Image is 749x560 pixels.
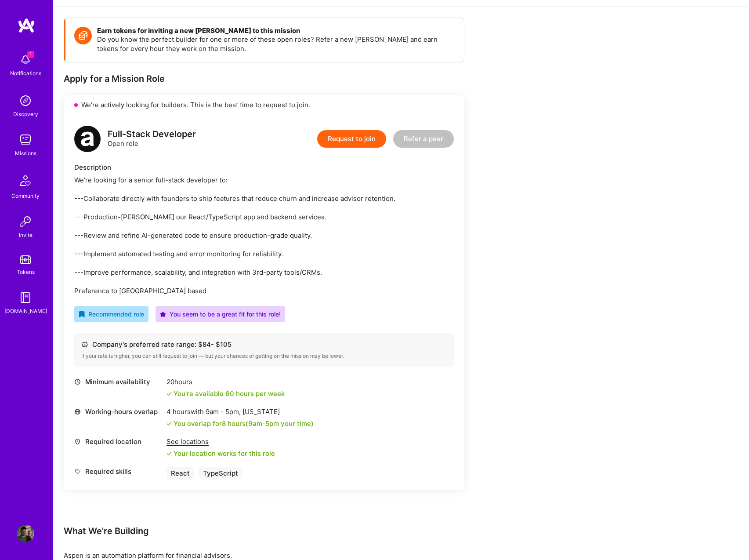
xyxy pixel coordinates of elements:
[199,467,242,480] div: TypeScript
[27,51,34,58] span: 1
[64,551,591,560] p: Aspen is an automation platform for financial advisors.
[81,353,447,360] div: If your rate is higher, you can still request to join — but your chances of getting on the missio...
[74,126,101,152] img: logo
[81,341,88,348] i: icon Cash
[97,27,455,35] h4: Earn tokens for inviting a new [PERSON_NAME] to this mission
[17,289,34,306] img: guide book
[64,95,464,115] div: We’re actively looking for builders. This is the best time to request to join.
[14,525,36,542] a: User Avatar
[74,437,162,446] div: Required location
[166,389,285,398] div: You're available 60 hours per week
[204,407,242,416] span: 9am - 5pm ,
[17,525,34,542] img: User Avatar
[74,468,81,475] i: icon Tag
[74,408,81,415] i: icon World
[393,130,454,148] button: Refer a peer
[17,92,34,109] img: discovery
[166,377,285,386] div: 20 hours
[10,69,41,78] div: Notifications
[64,525,591,537] div: What We're Building
[166,467,194,480] div: React
[64,73,464,84] div: Apply for a Mission Role
[17,213,34,230] img: Invite
[74,163,454,172] div: Description
[166,421,172,426] i: icon Check
[4,306,47,316] div: [DOMAIN_NAME]
[97,35,455,53] p: Do you know the perfect builder for one or more of these open roles? Refer a new [PERSON_NAME] an...
[108,130,196,139] div: Full-Stack Developer
[15,149,36,158] div: Missions
[74,175,454,295] div: We’re looking for a senior full-stack developer to: ---Collaborate directly with founders to ship...
[17,267,35,276] div: Tokens
[15,170,36,191] img: Community
[174,419,314,428] div: You overlap for 8 hours ( your time)
[74,27,92,44] img: Token icon
[166,391,172,396] i: icon Check
[317,130,386,148] button: Request to join
[166,449,275,458] div: Your location works for this role
[13,109,38,119] div: Discovery
[17,51,34,69] img: bell
[18,18,35,33] img: logo
[166,407,314,416] div: 4 hours with [US_STATE]
[166,451,172,456] i: icon Check
[74,377,162,386] div: Minimum availability
[74,407,162,416] div: Working-hours overlap
[74,378,81,385] i: icon Clock
[166,437,275,446] div: See locations
[79,309,144,319] div: Recommended role
[74,467,162,476] div: Required skills
[17,131,34,149] img: teamwork
[11,191,40,200] div: Community
[74,438,81,445] i: icon Location
[81,340,447,349] div: Company’s preferred rate range: $ 84 - $ 105
[248,419,279,428] span: 9am - 5pm
[160,309,281,319] div: You seem to be a great fit for this role!
[79,311,85,317] i: icon RecommendedBadge
[20,255,31,264] img: tokens
[108,130,196,148] div: Open role
[160,311,166,317] i: icon PurpleStar
[19,230,33,240] div: Invite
